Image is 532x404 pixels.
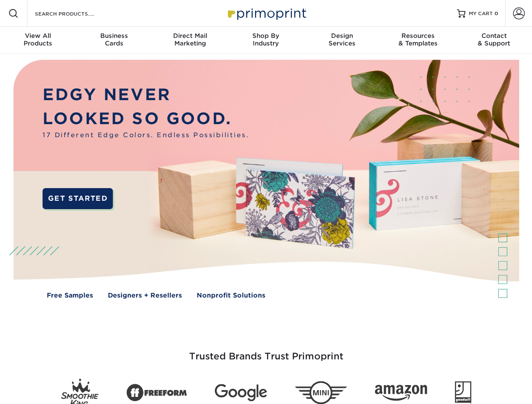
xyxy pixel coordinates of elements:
img: Google [215,384,267,401]
div: & Templates [380,32,456,47]
img: Goodwill [455,381,471,404]
span: Direct Mail [152,32,228,40]
span: Design [304,32,380,40]
a: Shop ByIndustry [228,27,304,54]
span: MY CART [469,10,493,17]
a: BusinessCards [76,27,152,54]
div: & Support [456,32,532,47]
a: Direct MailMarketing [152,27,228,54]
h3: Trusted Brands Trust Primoprint [20,331,513,372]
a: Designers + Resellers [108,291,182,300]
a: DesignServices [304,27,380,54]
p: EDGY NEVER [43,83,249,107]
a: Free Samples [47,291,93,300]
a: Nonprofit Solutions [197,291,265,300]
span: Resources [380,32,456,40]
input: SEARCH PRODUCTS..... [34,8,116,19]
div: Industry [228,32,304,47]
span: Shop By [228,32,304,40]
div: Services [304,32,380,47]
a: Resources& Templates [380,27,456,54]
a: Contact& Support [456,27,532,54]
span: Contact [456,32,532,40]
p: LOOKED SO GOOD. [43,107,249,131]
span: Business [76,32,152,40]
div: Marketing [152,32,228,47]
img: Primoprint [224,4,308,22]
div: Cards [76,32,152,47]
img: Amazon [375,385,427,401]
span: 17 Different Edge Colors. Endless Possibilities. [43,130,249,140]
span: 0 [495,11,498,16]
a: GET STARTED [43,188,113,209]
